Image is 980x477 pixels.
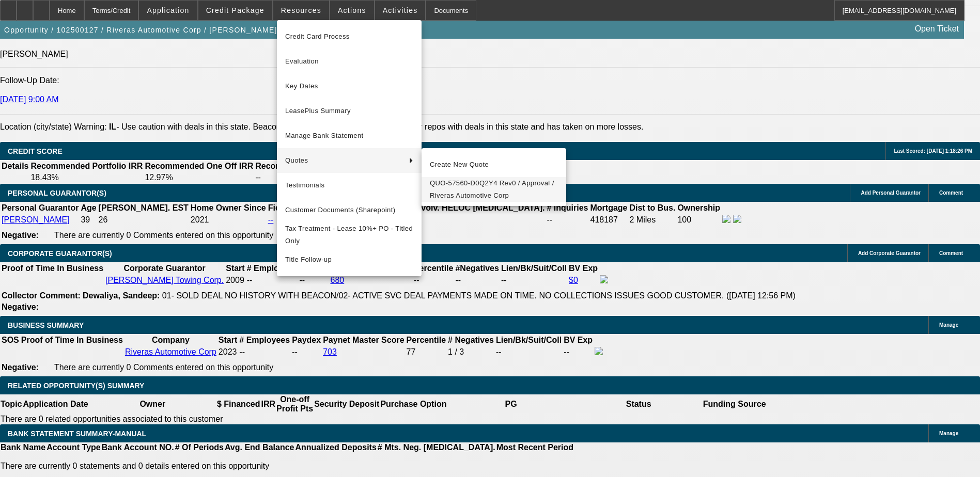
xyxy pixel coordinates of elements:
span: Key Dates [285,80,413,92]
span: Quotes [285,154,401,167]
span: Credit Card Process [285,30,413,43]
span: Title Follow-up [285,253,413,266]
span: Create New Quote [430,158,558,171]
span: Customer Documents (Sharepoint) [285,204,413,216]
span: Testimonials [285,179,413,192]
span: QUO-57560-D0Q2Y4 Rev0 / Approval / Riveras Automotive Corp [430,177,558,202]
span: Manage Bank Statement [285,130,413,142]
span: Tax Treatment - Lease 10%+ PO - Titled Only [285,222,413,247]
span: LeasePlus Summary [285,105,413,117]
span: Evaluation [285,55,413,68]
